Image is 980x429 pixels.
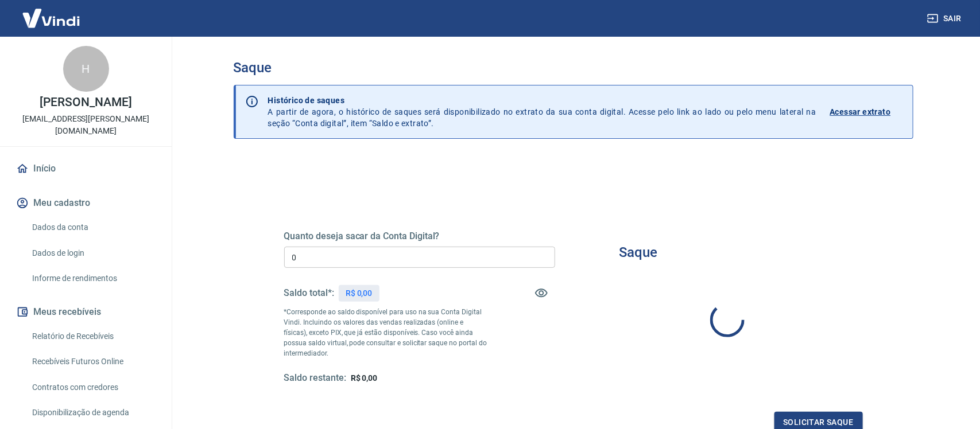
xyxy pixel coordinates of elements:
p: Histórico de saques [268,95,816,106]
h5: Saldo restante: [284,372,346,384]
a: Início [14,156,158,181]
span: R$ 0,00 [351,373,378,383]
a: Acessar extrato [830,95,904,129]
a: Recebíveis Futuros Online [28,350,158,373]
p: A partir de agora, o histórico de saques será disponibilizado no extrato da sua conta digital. Ac... [268,95,816,129]
button: Sair [925,8,966,29]
button: Meu cadastro [14,190,158,216]
p: [PERSON_NAME] [40,96,131,108]
a: Disponibilização de agenda [28,401,158,424]
p: R$ 0,00 [346,287,373,299]
a: Contratos com credores [28,376,158,399]
a: Dados de login [28,241,158,265]
h5: Quanto deseja sacar da Conta Digital? [284,231,555,242]
a: Dados da conta [28,216,158,239]
a: Informe de rendimentos [28,267,158,290]
div: H [63,46,109,92]
p: *Corresponde ao saldo disponível para uso na sua Conta Digital Vindi. Incluindo os valores das ve... [284,307,487,358]
a: Relatório de Recebíveis [28,325,158,348]
h3: Saque [619,244,658,260]
button: Meus recebíveis [14,299,158,325]
img: Vindi [14,1,88,36]
h5: Saldo total*: [284,287,334,299]
p: Acessar extrato [830,106,891,118]
h3: Saque [234,60,913,76]
p: [EMAIL_ADDRESS][PERSON_NAME][DOMAIN_NAME] [9,113,162,137]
